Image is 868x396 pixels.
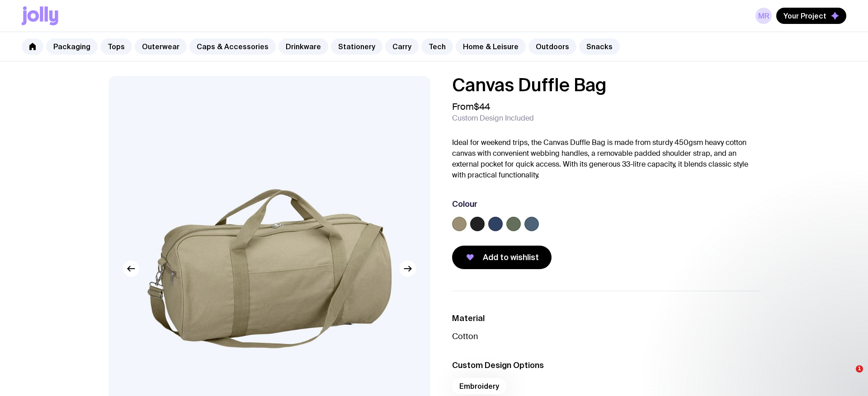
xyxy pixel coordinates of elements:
p: Cotton [452,331,759,342]
p: Ideal for weekend trips, the Canvas Duffle Bag is made from sturdy 450gsm heavy cotton canvas wit... [452,137,759,181]
span: Add to wishlist [483,252,539,263]
iframe: Intercom live chat [837,365,859,387]
span: Custom Design Included [452,114,534,123]
span: From [452,101,490,112]
span: $44 [474,101,490,112]
a: Stationery [331,38,382,55]
h3: Colour [452,199,477,210]
a: Drinkware [278,38,328,55]
a: Caps & Accessories [189,38,276,55]
a: Home & Leisure [456,38,526,55]
a: MR [755,8,772,24]
a: Outerwear [135,38,187,55]
span: Your Project [783,11,826,20]
a: Tops [100,38,132,55]
h3: Custom Design Options [452,360,759,371]
h1: Canvas Duffle Bag [452,76,759,94]
a: Outdoors [528,38,576,55]
a: Carry [385,38,419,55]
a: Tech [421,38,453,55]
a: Snacks [579,38,620,55]
h3: Material [452,313,759,324]
button: Add to wishlist [452,246,552,269]
button: Your Project [776,8,846,24]
span: 1 [856,365,863,373]
a: Packaging [46,38,98,55]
